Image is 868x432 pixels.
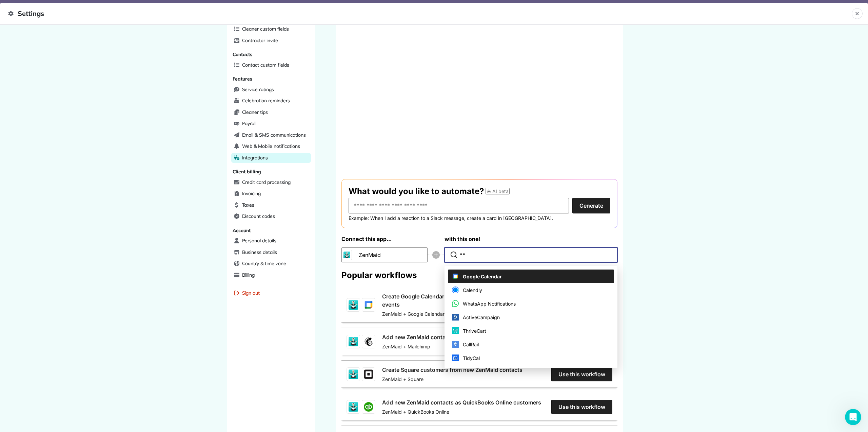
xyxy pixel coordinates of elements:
[11,105,106,119] div: Let me know if it works after setting this up!
[231,119,311,129] a: Payroll
[233,169,261,175] span: Client billing
[11,183,106,216] div: It might take time to sync. It usually propagates within a few minutes to 4 hours, but in some ra...
[11,89,25,94] b: Type:
[24,145,130,173] div: Thank you, is this supposed to work immediately after setting up or does it take time to sync?
[242,179,291,186] span: Credit card processing
[242,290,260,296] span: Sign out
[231,141,311,152] a: Web & Mobile notifications
[231,36,311,46] a: Contractor invite
[43,223,48,228] button: Start recording
[11,82,40,87] b: Hostname:
[242,143,300,150] span: Web & Mobile notifications
[231,130,311,140] a: Email & SMS communications
[242,62,289,68] span: Contact custom fields
[5,145,130,179] div: Amber says…
[242,37,278,44] span: Contractor invite
[233,76,253,82] span: Features
[242,202,255,208] span: Taxes
[231,236,311,246] a: Personal details
[5,178,130,232] div: Jorge says…
[231,153,311,163] a: Integrations
[242,190,261,197] span: Invoicing
[11,82,106,102] div: CNAME
[242,25,289,32] span: Cleaner custom fields
[242,154,268,161] span: Integrations
[119,3,131,15] div: Close
[33,8,46,15] p: Active
[231,200,311,210] a: Taxes
[233,227,251,234] span: Account
[11,122,106,129] div: Thank you,
[33,3,77,8] h1: [PERSON_NAME]
[19,4,30,15] img: Profile image for Jorge
[231,24,311,34] a: Cleaner custom fields
[852,8,863,19] button: Close
[32,223,38,228] button: Gif picker
[40,82,77,88] code: [DOMAIN_NAME]
[4,3,17,16] button: go back
[231,270,311,280] a: Billing
[231,247,311,258] a: Business details
[242,260,286,267] span: Country & time zone
[231,189,311,199] a: Invoicing
[11,96,27,101] b: Value:
[242,120,257,127] span: Payroll
[231,177,311,188] a: Credit card processing
[27,96,65,102] code: [DOMAIN_NAME]
[242,272,255,278] span: Billing
[106,3,119,16] button: Home
[21,223,27,228] button: Emoji picker
[231,259,311,269] a: Country & time zone
[116,220,127,231] button: Send a message…
[242,97,290,104] span: Celebration reminders
[11,223,16,228] button: Upload attachment
[231,211,311,222] a: Discount codes
[231,60,311,70] a: Contact custom fields
[11,72,43,77] b: Return-Path
[242,132,306,138] span: Email & SMS communications
[242,249,277,256] span: Business details
[231,107,311,118] a: Cleaner tips
[8,8,852,19] span: Settings
[242,109,268,116] span: Cleaner tips
[242,86,274,93] span: Service ratings
[11,129,106,136] div: [PERSON_NAME]
[30,149,125,169] div: Thank you, is this supposed to work immediately after setting up or does it take time to sync?
[233,51,253,57] span: Contacts
[845,409,861,425] iframe: Intercom live chat
[5,178,111,220] div: It might take time to sync. It usually propagates within a few minutes to 4 hours, but in some ra...
[6,208,130,220] textarea: Message…
[242,213,275,220] span: Discount codes
[231,96,311,106] a: Celebration reminders
[242,237,276,244] span: Personal details
[231,85,311,95] a: Service ratings
[231,288,311,298] a: Sign out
